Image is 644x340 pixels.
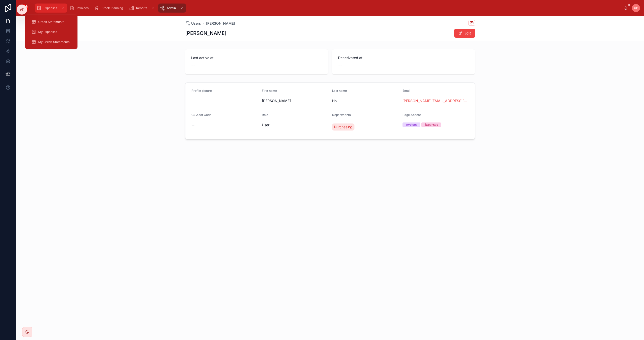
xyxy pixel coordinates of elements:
span: My Credit Statements [38,40,69,44]
span: My Expenses [38,30,57,34]
span: Admin [167,6,176,10]
span: Profile picture [191,89,212,93]
span: Deactivated at [338,55,469,60]
span: Last name [332,89,347,93]
a: Reports [128,4,157,13]
a: Admin [158,4,186,13]
a: Credit Statements [28,17,74,26]
a: Users [185,21,201,26]
a: [PERSON_NAME] [206,21,235,26]
span: Last active at [191,55,322,60]
span: First name [262,89,277,93]
span: Stock Planning [102,6,123,10]
button: Edit [454,29,475,38]
span: -- [191,122,194,127]
span: Invoices [77,6,89,10]
span: Reports [136,6,147,10]
span: Page Access [403,113,421,117]
span: [PERSON_NAME] [262,98,328,103]
div: scrollable content [32,3,624,14]
div: Expenses [424,122,438,127]
span: Credit Statements [38,20,64,24]
a: Expenses [35,4,67,13]
span: User [262,122,269,127]
span: Email [403,89,410,93]
a: Invoices [68,4,92,13]
a: Stock Planning [93,4,127,13]
div: Invoices [406,122,417,127]
span: GL Acct Code [191,113,211,117]
span: Role [262,113,268,117]
span: -- [191,61,195,68]
a: Purchasing [332,123,354,131]
span: Ho [332,98,398,103]
a: My Credit Statements [28,37,74,47]
h1: [PERSON_NAME] [185,30,226,37]
a: My Expenses [28,27,74,36]
span: Departments [332,113,351,117]
span: -- [191,98,194,103]
span: Purchasing [334,124,352,130]
span: Users [191,21,201,26]
span: UP [634,6,638,10]
a: [PERSON_NAME][EMAIL_ADDRESS][DOMAIN_NAME] [403,98,469,103]
span: Expenses [44,6,57,10]
span: -- [338,61,342,68]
